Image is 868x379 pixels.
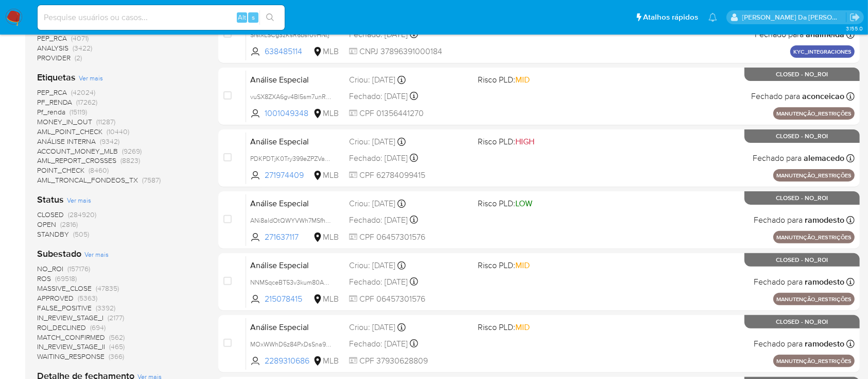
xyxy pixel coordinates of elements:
[708,13,717,22] a: Notificações
[252,12,255,22] span: s
[849,12,860,23] a: Sair
[846,24,863,32] span: 3.155.0
[259,10,281,25] button: search-icon
[238,12,246,22] span: Alt
[643,12,698,23] span: Atalhos rápidos
[38,11,285,24] input: Pesquise usuários ou casos...
[742,12,846,22] p: joice.osilva@mercadopago.com.br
